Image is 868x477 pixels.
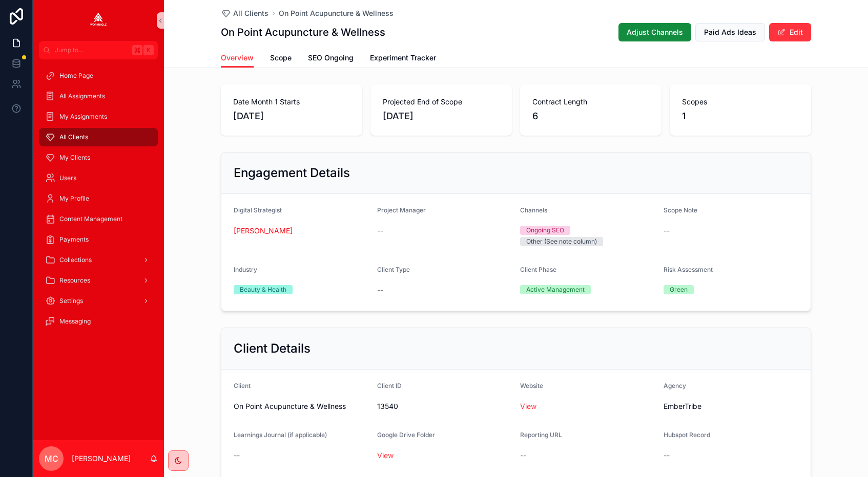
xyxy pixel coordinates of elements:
span: -- [520,450,526,461]
span: -- [234,450,240,461]
a: Resources [39,271,158,290]
span: Experiment Tracker [370,53,436,63]
span: Google Drive Folder [377,431,435,439]
span: Adjust Channels [627,27,683,37]
span: Resources [59,276,90,285]
span: Jump to... [55,46,128,54]
span: Learnings Journal (if applicable) [234,431,327,439]
span: Channels [520,206,547,214]
span: Messaging [59,317,91,326]
span: Projected End of Scope [383,97,500,107]
h2: Client Details [234,340,311,357]
a: View [520,402,536,410]
div: Green [670,285,688,294]
a: All Clients [39,128,158,146]
a: View [377,451,394,460]
span: Date Month 1 Starts [233,97,350,107]
span: Paid Ads Ideas [704,27,756,37]
button: Paid Ads Ideas [695,23,765,41]
p: [PERSON_NAME] [72,453,131,464]
span: Scopes [682,97,799,107]
span: 6 [532,109,649,123]
span: Home Page [59,72,93,80]
span: -- [664,450,670,461]
span: Reporting URL [520,431,562,439]
div: Beauty & Health [240,285,286,294]
span: SEO Ongoing [308,53,354,63]
button: Jump to...K [39,41,158,59]
span: Hubspot Record [664,431,710,439]
span: Payments [59,235,89,244]
span: My Profile [59,194,89,203]
a: Users [39,169,158,187]
span: -- [377,226,383,236]
a: Experiment Tracker [370,49,436,69]
button: Edit [769,23,811,41]
a: My Assignments [39,107,158,126]
span: Project Manager [377,206,426,214]
a: Messaging [39,312,158,331]
span: MC [45,452,58,465]
a: [PERSON_NAME] [234,226,293,236]
span: [DATE] [383,109,500,123]
span: Client Phase [520,266,556,273]
div: Active Management [526,285,585,294]
div: scrollable content [33,59,164,344]
span: -- [664,226,670,236]
span: Website [520,382,543,389]
a: SEO Ongoing [308,49,354,69]
span: -- [377,285,383,295]
h2: Engagement Details [234,165,350,181]
span: Scope [270,53,292,63]
h1: On Point Acupuncture & Wellness [221,25,385,39]
button: Adjust Channels [618,23,691,41]
div: Ongoing SEO [526,226,564,235]
span: Contract Length [532,97,649,107]
span: All Assignments [59,92,105,100]
a: All Clients [221,8,268,18]
span: On Point Acupuncture & Wellness [234,401,369,411]
span: Collections [59,256,92,264]
span: 13540 [377,401,512,411]
span: Risk Assessment [664,266,713,273]
a: On Point Acupuncture & Wellness [279,8,394,18]
span: All Clients [233,8,268,18]
span: Settings [59,297,83,305]
span: EmberTribe [664,401,701,411]
span: Client ID [377,382,402,389]
span: Client [234,382,251,389]
span: My Assignments [59,113,107,121]
span: My Clients [59,154,90,162]
span: Client Type [377,266,410,273]
a: My Clients [39,148,158,167]
span: Overview [221,53,254,63]
span: Agency [664,382,686,389]
span: All Clients [59,133,88,141]
img: App logo [90,12,107,29]
a: All Assignments [39,87,158,105]
span: Industry [234,266,257,273]
span: Content Management [59,215,122,223]
span: Digital Strategist [234,206,282,214]
a: Home Page [39,67,158,85]
span: K [144,46,153,54]
a: Settings [39,292,158,310]
a: Collections [39,251,158,269]
span: [DATE] [233,109,350,123]
span: Scope Note [664,206,697,214]
a: Overview [221,49,254,68]
div: Other (See note column) [526,237,597,246]
a: My Profile [39,189,158,208]
span: Users [59,174,76,182]
a: Content Management [39,210,158,228]
span: 1 [682,109,799,123]
a: Scope [270,49,292,69]
a: Payments [39,230,158,249]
